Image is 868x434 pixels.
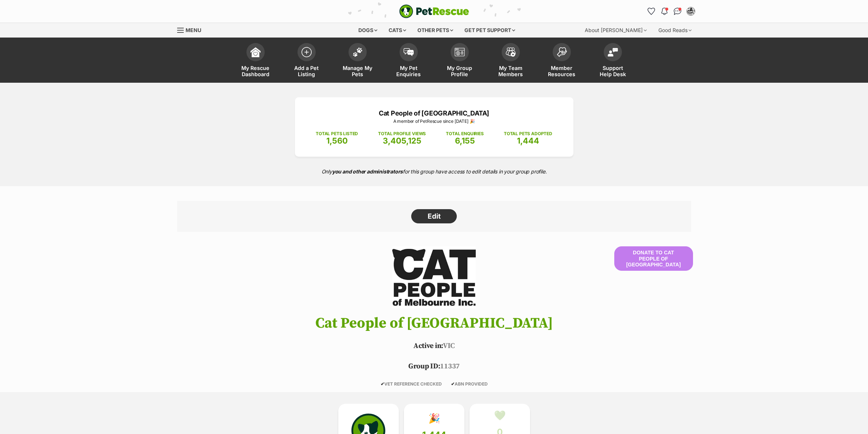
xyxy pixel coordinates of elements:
[408,362,440,371] span: Group ID:
[545,65,578,77] span: Member Resources
[596,65,629,77] span: Support Help Desk
[166,341,702,352] p: VIC
[316,130,358,137] p: TOTAL PETS LISTED
[580,23,652,38] div: About [PERSON_NAME]
[494,410,506,421] div: 💚
[646,5,697,17] ul: Account quick links
[646,5,657,17] a: Favourites
[455,48,465,56] img: group-profile-icon-3fa3cf56718a62981997c0bc7e787c4b2cf8bcc04b72c1350f741eb67cf2f40e.svg
[459,23,520,38] div: Get pet support
[239,65,272,77] span: My Rescue Dashboard
[326,136,348,145] span: 1,560
[434,39,485,83] a: My Group Profile
[659,5,670,17] button: Notifications
[506,47,516,57] img: team-members-icon-5396bd8760b3fe7c0b43da4ab00e1e3bb1a5d9ba89233759b79545d2d3fc5d0d.svg
[608,48,618,56] img: help-desk-icon-fdf02630f3aa405de69fd3d07c3f3aa587a6932b1a1747fa1d2bba05be0121f9.svg
[341,65,374,77] span: Manage My Pets
[186,27,201,33] span: Menu
[399,4,469,18] img: logo-e224e6f780fb5917bec1dbf3a21bbac754714ae5b6737aabdf751b685950b380.svg
[685,5,697,17] button: My account
[536,39,587,83] a: Member Resources
[661,8,667,15] img: notifications-46538b983faf8c2785f20acdc204bb7945ddae34d4c08c2a6579f10ce5e182be.svg
[404,48,414,56] img: pet-enquiries-icon-7e3ad2cf08bfb03b45e93fb7055b45f3efa6380592205ae92323e6603595dc1f.svg
[451,381,488,387] span: ABN PROVIDED
[494,65,527,77] span: My Team Members
[353,23,382,38] div: Dogs
[614,246,693,270] button: Donate to Cat People of [GEOGRAPHIC_DATA]
[332,168,403,175] strong: you and other administrators
[446,130,483,137] p: TOTAL ENQUIRIES
[412,23,458,38] div: Other pets
[411,209,457,224] a: Edit
[517,136,539,145] span: 1,444
[378,130,426,137] p: TOTAL PROFILE VIEWS
[557,47,567,57] img: member-resources-icon-8e73f808a243e03378d46382f2149f9095a855e16c252ad45f914b54edf8863c.svg
[306,108,563,118] p: Cat People of [GEOGRAPHIC_DATA]
[653,23,697,38] div: Good Reads
[381,381,384,387] icon: ✔
[230,39,281,83] a: My Rescue Dashboard
[428,413,440,424] div: 🎉
[399,4,469,18] a: PetRescue
[392,246,475,308] img: Cat People of Melbourne
[504,130,552,137] p: TOTAL PETS ADOPTED
[301,47,312,57] img: add-pet-listing-icon-0afa8454b4691262ce3f59096e99ab1cd57d4a30225e0717b998d2c9b9846f56.svg
[332,39,383,83] a: Manage My Pets
[383,39,434,83] a: My Pet Enquiries
[674,8,681,15] img: chat-41dd97257d64d25036548639549fe6c8038ab92f7586957e7f3b1b290dea8141.svg
[281,39,332,83] a: Add a Pet Listing
[353,47,363,57] img: manage-my-pets-icon-02211641906a0b7f246fdf0571729dbe1e7629f14944591b6c1af311fb30b64b.svg
[672,5,684,17] a: Conversations
[383,136,421,145] span: 3,405,125
[485,39,536,83] a: My Team Members
[381,381,442,387] span: VET REFERENCE CHECKED
[306,118,563,125] p: A member of PetRescue since [DATE] 🎉
[455,136,475,145] span: 6,155
[250,47,261,57] img: dashboard-icon-eb2f2d2d3e046f16d808141f083e7271f6b2e854fb5c12c21221c1fb7104beca.svg
[166,361,702,372] p: 11337
[443,65,476,77] span: My Group Profile
[413,341,443,351] span: Active in:
[392,65,425,77] span: My Pet Enquiries
[177,23,206,36] a: Menu
[384,23,411,38] div: Cats
[166,315,702,331] h1: Cat People of [GEOGRAPHIC_DATA]
[290,65,323,77] span: Add a Pet Listing
[587,39,638,83] a: Support Help Desk
[687,8,694,15] img: Trish Furgal profile pic
[451,381,455,387] icon: ✔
